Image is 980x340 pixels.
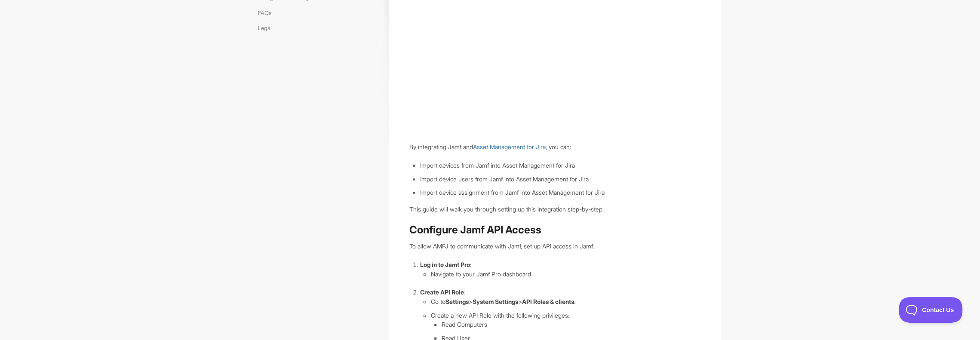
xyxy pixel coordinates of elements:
a: Legal [258,21,278,35]
strong: Log in to Jamf Pro [420,261,470,268]
li: : [420,260,702,279]
strong: System Settings [472,298,518,305]
h2: Configure Jamf API Access [409,223,702,237]
p: By integrating Jamf and , you can: [409,142,702,152]
p: To allow AMFJ to communicate with Jamf, set up API access in Jamf: [409,242,702,251]
a: FAQs [258,6,278,20]
strong: API Roles & clients [522,298,574,305]
p: This guide will walk you through setting up this integration step-by-step. [409,205,702,214]
li: Import devices from Jamf into Asset Management for Jira [420,161,702,170]
strong: Settings [445,298,468,305]
iframe: Toggle Customer Support [899,297,963,323]
li: Import device assignment from Jamf into Asset Management for Jira [420,188,702,197]
a: Asset Management for Jira [473,143,545,150]
strong: Create API Role [420,288,464,296]
li: Navigate to your Jamf Pro dashboard. [430,270,702,279]
li: Read Computers [441,320,702,329]
li: Import device users from Jamf into Asset Management for Jira [420,175,702,184]
li: Go to > > . [430,297,702,306]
